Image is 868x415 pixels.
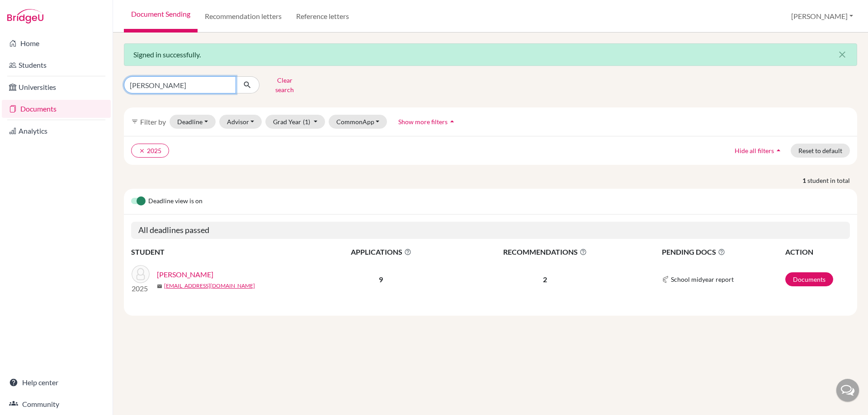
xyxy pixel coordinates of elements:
[265,115,325,129] button: Grad Year(1)
[164,282,255,290] a: [EMAIL_ADDRESS][DOMAIN_NAME]
[735,147,774,154] span: Hide all filters
[139,148,145,154] i: clear
[451,247,640,257] span: RECOMMENDATIONS
[131,118,138,125] i: filter_list
[828,44,857,65] button: Close
[131,246,312,258] th: STUDENT
[802,176,807,185] strong: 1
[2,56,111,74] a: Students
[379,275,383,284] b: 9
[727,144,791,158] button: Hide all filtersarrow_drop_up
[2,100,111,118] a: Documents
[448,117,457,126] i: arrow_drop_up
[671,275,734,284] span: School midyear report
[2,78,111,96] a: Universities
[391,115,464,129] button: Show more filtersarrow_drop_up
[2,395,111,413] a: Community
[398,118,448,126] span: Show more filters
[124,76,236,93] input: Find student by name...
[20,6,39,14] span: Help
[662,247,784,257] span: PENDING DOCS
[837,49,848,60] i: close
[451,274,640,285] p: 2
[2,34,111,52] a: Home
[132,265,150,283] img: Maguire, Phillip
[787,8,857,25] button: [PERSON_NAME]
[148,196,203,207] span: Deadline view is on
[124,43,857,66] div: Signed in successfully.
[157,284,162,289] span: mail
[785,272,833,286] a: Documents
[131,144,169,158] button: clear2025
[140,117,166,126] span: Filter by
[157,269,213,280] a: [PERSON_NAME]
[791,144,850,158] button: Reset to default
[785,246,850,258] th: ACTION
[131,222,850,239] h5: All deadlines passed
[259,73,310,97] button: Clear search
[7,9,43,23] img: Bridge-U
[774,146,783,155] i: arrow_drop_up
[312,247,450,257] span: APPLICATIONS
[807,176,857,185] span: student in total
[2,122,111,140] a: Analytics
[219,115,262,129] button: Advisor
[329,115,387,129] button: CommonApp
[170,115,216,129] button: Deadline
[303,118,310,126] span: (1)
[132,283,150,294] p: 2025
[662,276,669,283] img: Common App logo
[2,373,111,392] a: Help center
